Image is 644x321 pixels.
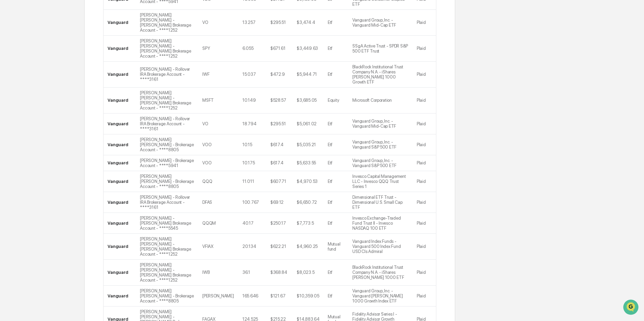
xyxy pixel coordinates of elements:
td: Etf [324,171,349,192]
td: Etf [324,260,349,286]
td: Vanguard Group, Inc. - Vanguard S&P 500 ETF [348,134,413,155]
td: [PERSON_NAME] - Brokerage Account - ****5941 [136,155,198,171]
td: 18.794 [238,114,266,134]
td: 100.767 [238,192,266,213]
td: Etf [324,192,349,213]
td: 15.037 [238,62,266,88]
td: Plaid [413,260,436,286]
span: Pylon [67,114,82,119]
td: Vanguard Group, Inc. - Vanguard Mid-Cap ETF [348,114,413,134]
td: $472.9 [266,62,293,88]
td: $4,960.25 [293,234,323,260]
span: Data Lookup [13,98,42,104]
td: 40.17 [238,213,266,234]
td: $8,023.5 [293,260,323,286]
td: [PERSON_NAME] [PERSON_NAME] - Brokerage Account - ****8805 [136,286,198,307]
td: SPY [198,36,238,62]
td: $368.84 [266,260,293,286]
td: $671.61 [266,36,293,62]
td: Vanguard Group, Inc. - Vanguard [PERSON_NAME] 1000 Growth Index ETF [348,286,413,307]
td: Etf [324,155,349,171]
td: Mutual fund [324,234,349,260]
td: SSgA Active Trust - SPDR S&P 500 ETF Trust [348,36,413,62]
td: 10.15 [238,134,266,155]
td: [PERSON_NAME] [PERSON_NAME] - [PERSON_NAME] Brokerage Account - ****1252 [136,260,198,286]
td: Vanguard [104,260,136,286]
td: IWF [198,62,238,88]
td: Vanguard [104,286,136,307]
td: Vanguard [104,134,136,155]
td: Vanguard [104,36,136,62]
td: 13.257 [238,10,266,36]
td: Plaid [413,10,436,36]
td: 11.011 [238,171,266,192]
td: $607.71 [266,171,293,192]
td: IWB [198,260,238,286]
td: $617.4 [266,155,293,171]
p: How can we help? [7,14,123,25]
td: [PERSON_NAME] - Rollover IRA Brokerage Account - ****3161 [136,114,198,134]
td: [PERSON_NAME] [PERSON_NAME] - [PERSON_NAME] Brokerage Account - ****1252 [136,234,198,260]
td: $295.51 [266,10,293,36]
td: MSFT [198,88,238,114]
td: VO [198,10,238,36]
a: 🖐️Preclearance [4,82,46,94]
td: $6,650.72 [293,192,323,213]
td: $3,449.63 [293,36,323,62]
td: Vanguard Index Funds - Vanguard 500 Index Fund USD Cls Admiral [348,234,413,260]
div: We're available if you need us! [23,58,85,64]
div: 🗄️ [49,86,54,91]
td: $528.57 [266,88,293,114]
a: 🗄️Attestations [46,82,86,94]
td: Dimensional ETF Trust - Dimensional U.S. Small Cap ETF [348,192,413,213]
td: Vanguard Group, Inc. - Vanguard Mid-Cap ETF [348,10,413,36]
td: $10,359.05 [293,286,323,307]
td: Plaid [413,62,436,88]
td: VOO [198,155,238,171]
td: Microsoft Corporation [348,88,413,114]
td: [PERSON_NAME] - [PERSON_NAME] Brokerage Account - ****5545 [136,213,198,234]
td: Plaid [413,192,436,213]
td: $7,773.5 [293,213,323,234]
td: $295.51 [266,114,293,134]
td: 20.134 [238,234,266,260]
td: Vanguard [104,88,136,114]
a: Powered byPylon [48,114,82,119]
td: Invesco Exchange-Traded Fund Trust II - Invesco NASDAQ 100 ETF [348,213,413,234]
td: DFAS [198,192,238,213]
td: Vanguard [104,155,136,171]
td: BlackRock Institutional Trust Company N.A. - iShares [PERSON_NAME] 1000 ETF [348,260,413,286]
td: [PERSON_NAME] - Rollover IRA Brokerage Account - ****3161 [136,62,198,88]
td: Plaid [413,36,436,62]
td: [PERSON_NAME] [PERSON_NAME] - Brokerage Account - ****8805 [136,171,198,192]
td: 165.646 [238,286,266,307]
td: VOO [198,134,238,155]
td: QQQM [198,213,238,234]
td: Etf [324,10,349,36]
div: 🔎 [7,98,12,104]
td: QQQ [198,171,238,192]
iframe: Open customer support [622,299,641,317]
td: 36.1 [238,260,266,286]
td: $121.67 [266,286,293,307]
td: $622.21 [266,234,293,260]
td: Plaid [413,234,436,260]
td: $69.12 [266,192,293,213]
td: Plaid [413,286,436,307]
td: Etf [324,36,349,62]
td: Etf [324,62,349,88]
td: $3,685.05 [293,88,323,114]
td: $250.17 [266,213,293,234]
td: Vanguard [104,114,136,134]
td: Vanguard [104,234,136,260]
td: Equity [324,88,349,114]
div: Start new chat [23,52,111,58]
td: Invesco Capital Management LLC - Invesco QQQ Trust Series 1 [348,171,413,192]
td: $5,061.02 [293,114,323,134]
td: Vanguard [104,10,136,36]
span: Preclearance [13,85,43,92]
td: [PERSON_NAME] - Rollover IRA Brokerage Account - ****3161 [136,192,198,213]
span: Attestations [56,85,84,92]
